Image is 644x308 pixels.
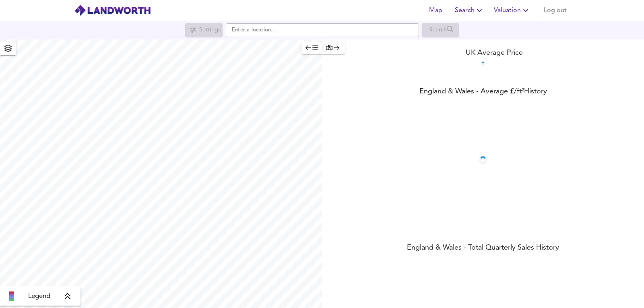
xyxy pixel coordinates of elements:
button: Search [452,2,487,19]
button: Valuation [491,2,534,19]
div: UK Average Price [322,48,644,58]
div: Search for a location first or explore the map [422,23,459,37]
span: Legend [28,291,50,301]
img: logo [74,4,151,17]
div: England & Wales - Average £/ ft² History [322,87,644,98]
span: Valuation [494,5,530,16]
div: England & Wales - Total Quarterly Sales History [322,243,644,254]
input: Enter a location... [226,23,419,37]
span: Log out [544,5,567,16]
div: Search for a location first or explore the map [185,23,223,37]
span: Search [455,5,484,16]
span: Map [426,5,445,16]
button: Log out [541,2,570,19]
button: Map [423,2,448,19]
